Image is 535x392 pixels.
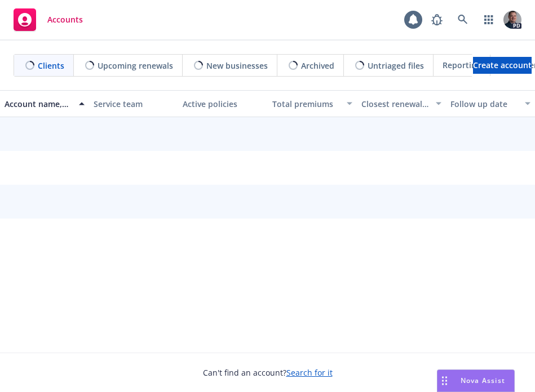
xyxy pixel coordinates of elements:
a: Search [452,8,474,31]
div: Closest renewal date [361,98,429,110]
img: photo [503,11,521,29]
span: Nova Assist [461,376,505,385]
button: Total premiums [268,90,357,117]
div: Account name, DBA [5,98,72,110]
span: Can't find an account? [203,367,333,378]
div: Total premiums [272,98,340,110]
a: Search for it [286,367,333,378]
span: Accounts [47,15,83,24]
button: Closest renewal date [357,90,446,117]
a: Create account [473,57,532,74]
button: Service team [89,90,178,117]
span: New businesses [206,60,268,72]
span: Reporting [443,59,481,71]
a: Report a Bug [426,8,448,31]
a: Switch app [477,8,500,31]
div: Drag to move [437,370,452,391]
button: Active policies [178,90,267,117]
div: Follow up date [450,98,518,110]
span: Archived [301,60,334,72]
button: Follow up date [446,90,535,117]
button: Nova Assist [437,369,515,392]
a: Accounts [9,4,87,35]
div: Service team [94,98,174,110]
span: Clients [38,60,64,72]
span: Create account [473,55,532,76]
span: Upcoming renewals [98,60,173,72]
span: Untriaged files [368,60,424,72]
div: Active policies [183,98,263,110]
